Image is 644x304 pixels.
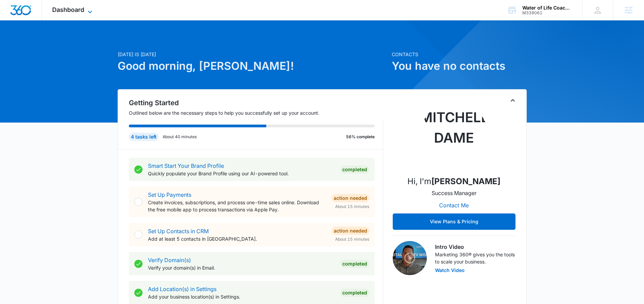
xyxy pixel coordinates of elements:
[129,109,383,116] p: Outlined below are the necessary steps to help you successfully set up your account.
[148,257,191,263] a: Verify Domain(s)
[392,51,527,58] p: Contacts
[148,170,335,177] p: Quickly populate your Brand Profile using our AI-powered tool.
[118,51,388,58] p: [DATE] is [DATE]
[435,268,465,273] button: Watch Video
[407,175,500,188] p: Hi, I'm
[148,286,216,292] a: Add Location(s) in Settings
[340,289,369,297] div: Completed
[148,293,335,300] p: Add your business location(s) in Settings.
[332,194,369,202] div: Action Needed
[148,199,326,213] p: Create invoices, subscriptions, and process one-time sales online. Download the free mobile app t...
[129,133,159,141] div: 4 tasks left
[432,189,477,197] p: Success Manager
[335,236,369,242] span: About 15 minutes
[522,5,572,11] div: account name
[435,251,515,265] p: Marketing 360® gives you the tools to scale your business.
[432,197,476,213] button: Contact Me
[163,134,197,140] p: About 40 minutes
[522,11,572,15] div: account id
[435,243,515,251] h3: Intro Video
[52,6,84,13] span: Dashboard
[332,227,369,235] div: Action Needed
[148,191,191,198] a: Set Up Payments
[420,102,488,170] img: Mitchell Dame
[340,165,369,174] div: Completed
[393,213,515,230] button: View Plans & Pricing
[148,162,224,169] a: Smart Start Your Brand Profile
[118,58,388,74] h1: Good morning, [PERSON_NAME]!
[346,134,375,140] p: 56% complete
[431,176,500,186] strong: [PERSON_NAME]
[509,96,517,105] button: Toggle Collapse
[335,204,369,210] span: About 15 minutes
[392,58,527,74] h1: You have no contacts
[148,264,335,271] p: Verify your domain(s) in Email.
[148,235,326,242] p: Add at least 5 contacts in [GEOGRAPHIC_DATA].
[340,260,369,268] div: Completed
[129,98,383,108] h2: Getting Started
[148,228,209,235] a: Set Up Contacts in CRM
[393,241,427,275] img: Intro Video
